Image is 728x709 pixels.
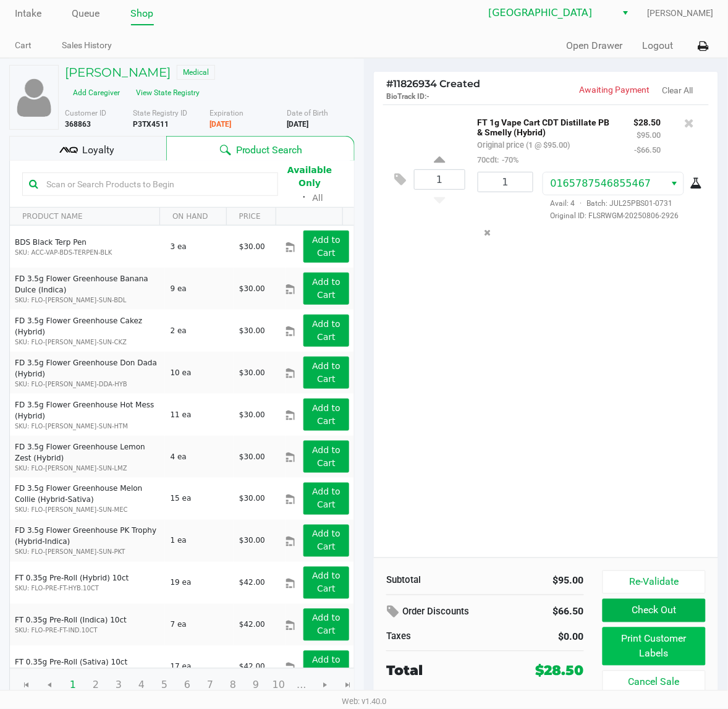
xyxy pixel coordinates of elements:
small: -$66.50 [635,145,661,155]
span: Go to the next page [313,674,337,697]
button: Remove the package from the orderLine [479,221,496,244]
span: Page 4 [130,674,153,697]
p: FT 1g Vape Cart CDT Distillate PB & Smelly (Hybrid) [478,114,616,137]
b: [DATE] [287,120,308,129]
app-button-loader: Add to Cart [312,403,341,426]
span: Page 7 [198,674,222,697]
td: 19 ea [165,562,234,604]
a: Sales History [62,38,112,53]
span: Go to the last page [343,681,353,690]
span: Go to the first page [15,674,38,697]
button: Add to Cart [303,399,349,431]
span: BioTrack ID: [386,92,426,101]
button: Select [616,2,634,24]
p: SKU: FLO-[PERSON_NAME]-SUN-MEC [15,506,160,515]
span: $42.00 [239,621,265,629]
span: Page 1 [61,674,85,697]
td: FD 3.5g Flower Greenhouse Banana Dulce (Indica) [10,268,165,310]
a: Cart [15,38,32,53]
p: SKU: FLO-PRE-FT-IND.10CT [15,626,160,635]
button: Print Customer Labels [603,627,706,666]
span: $30.00 [239,326,265,335]
span: Avail: 4 Batch: JUL25PBS01-0731 [543,199,673,208]
span: [GEOGRAPHIC_DATA] [488,6,609,20]
span: $30.00 [239,537,265,545]
small: 70cdt: [478,155,519,164]
small: $95.00 [637,130,661,140]
b: Medical card expires soon [210,120,232,129]
app-button-loader: Add to Cart [312,361,341,384]
span: Go to the next page [320,681,330,690]
button: Add to Cart [303,567,349,599]
p: SKU: FLO-[PERSON_NAME]-SUN-CKZ [15,338,160,347]
app-button-loader: Add to Cart [312,613,341,636]
span: Go to the previous page [38,674,61,697]
b: 368863 [65,120,91,129]
small: Original price (1 @ $95.00) [478,140,570,150]
td: FD 3.5g Flower Greenhouse PK Trophy (Hybrid-Indica) [10,520,165,562]
span: $30.00 [239,452,265,461]
td: 15 ea [165,478,234,520]
button: Logout [642,38,673,53]
span: Medical [177,65,215,80]
input: Scan or Search Products to Begin [41,175,271,193]
button: Add to Cart [303,315,349,347]
button: Add to Cart [303,357,349,389]
b: P3TX4511 [133,120,169,129]
button: Add to Cart [303,609,349,641]
span: Original ID: FLSRWGM-20250806-2926 [543,210,700,221]
td: 2 ea [165,310,234,352]
span: $42.00 [239,579,265,587]
span: Page 8 [221,674,245,697]
span: · [575,199,587,208]
td: 3 ea [165,226,234,268]
span: 0165787546855467 [551,177,651,189]
button: Select [666,172,684,195]
span: - [426,92,430,101]
span: $30.00 [239,242,265,251]
span: Page 3 [107,674,130,697]
button: Add to Cart [303,441,349,473]
span: [PERSON_NAME] [647,7,713,20]
p: SKU: FLO-[PERSON_NAME]-SUN-BDL [15,295,160,305]
span: Expiration [210,109,244,117]
span: Web: v1.40.0 [342,697,386,707]
td: 9 ea [165,268,234,310]
app-button-loader: Add to Cart [312,529,341,552]
span: -70% [499,155,519,164]
p: SKU: FLO-[PERSON_NAME]-SUN-PKT [15,548,160,557]
span: Page 2 [84,674,108,697]
div: $0.00 [494,630,584,645]
span: Page 10 [267,674,290,697]
button: Add to Cart [303,525,349,557]
div: $66.50 [530,601,584,622]
p: SKU: ACC-VAP-BDS-TERPEN-BLK [15,248,160,257]
td: 4 ea [165,436,234,478]
button: Clear All [662,84,693,97]
div: Subtotal [386,574,476,588]
span: Go to the first page [22,681,32,690]
button: View State Registry [129,83,201,103]
span: $30.00 [239,368,265,377]
app-button-loader: Add to Cart [312,277,341,300]
td: FD 3.5g Flower Greenhouse Lemon Zest (Hybrid) [10,436,165,478]
span: Customer ID [65,109,106,117]
span: # [386,78,393,90]
button: Add to Cart [303,483,349,515]
td: BDS Black Terp Pen [10,226,165,268]
th: PRODUCT NAME [10,208,159,226]
th: ON HAND [159,208,226,226]
a: Queue [72,5,100,22]
a: Shop [131,5,154,22]
td: FT 0.35g Pre-Roll (Indica) 10ct [10,604,165,646]
td: FD 3.5g Flower Greenhouse Hot Mess (Hybrid) [10,394,165,436]
a: Intake [15,5,41,22]
td: 10 ea [165,352,234,394]
app-button-loader: Add to Cart [312,571,341,594]
td: 17 ea [165,646,234,688]
td: FT 0.35g Pre-Roll (Hybrid) 10ct [10,562,165,604]
span: $30.00 [239,495,265,503]
span: Go to the previous page [44,681,54,690]
td: FD 3.5g Flower Greenhouse Don Dada (Hybrid) [10,352,165,394]
p: SKU: FLO-PRE-FT-HYB.10CT [15,584,160,593]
